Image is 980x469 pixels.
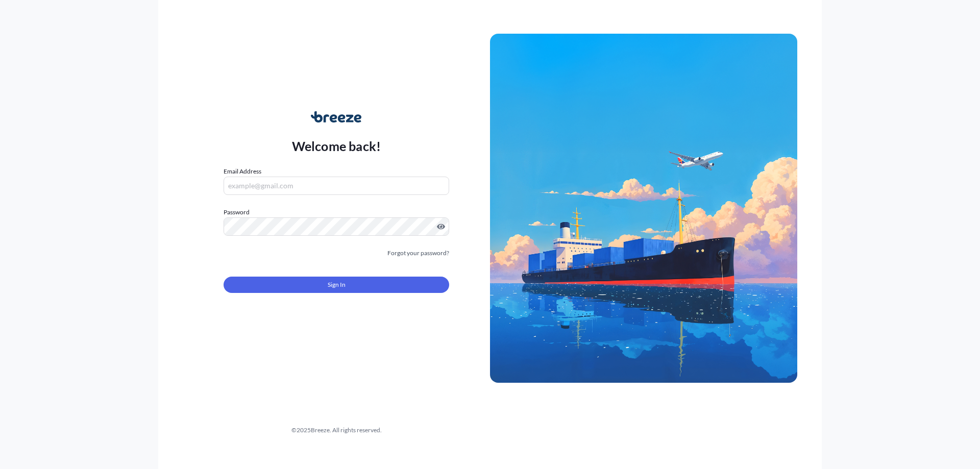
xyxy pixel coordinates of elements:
label: Password [224,207,449,217]
p: Welcome back! [292,138,381,154]
a: Forgot your password? [387,248,449,258]
span: Sign In [328,280,346,290]
label: Email Address [224,166,261,177]
img: Ship illustration [490,34,797,383]
button: Sign In [224,277,449,293]
input: example@gmail.com [224,177,449,195]
div: © 2025 Breeze. All rights reserved. [183,425,490,435]
button: Show password [437,223,445,231]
